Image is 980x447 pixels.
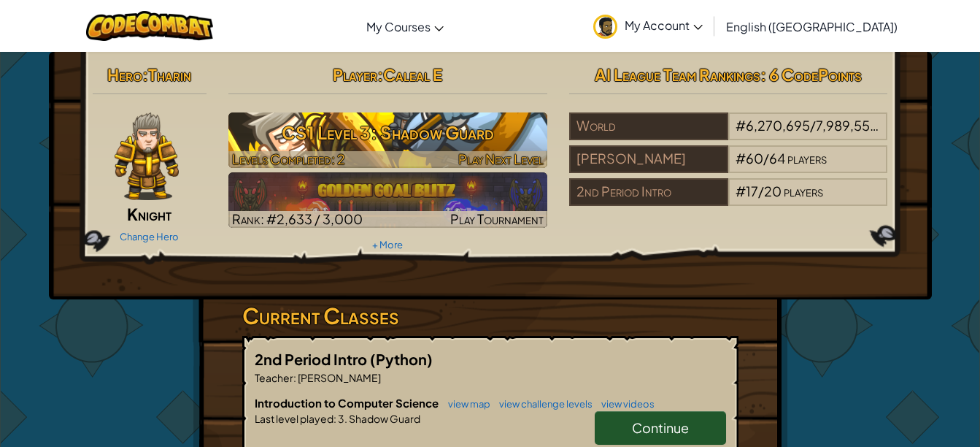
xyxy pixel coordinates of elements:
span: 7,989,556 [816,117,879,134]
img: Golden Goal [228,172,547,228]
span: English ([GEOGRAPHIC_DATA]) [726,19,898,34]
span: AI League Team Rankings [595,64,760,85]
span: Shadow Guard [347,412,420,425]
a: [PERSON_NAME]#60/64players [569,159,888,176]
span: My Account [625,18,703,33]
span: Caleal E [383,64,442,85]
a: My Courses [359,7,451,46]
span: / [758,183,764,199]
span: Last level played [255,412,333,425]
span: Play Next Level [458,150,544,167]
a: Play Next Level [228,112,547,168]
span: players [787,150,827,167]
span: : 6 CodePoints [760,64,862,85]
img: CodeCombat logo [86,11,214,41]
img: avatar [593,15,617,39]
span: [PERSON_NAME] [296,371,381,384]
span: 60 [746,150,763,167]
span: (Python) [370,350,433,368]
div: [PERSON_NAME] [569,145,728,173]
span: Knight [127,204,171,224]
a: 2nd Period Intro#17/20players [569,192,888,209]
span: : [293,371,296,384]
h3: CS1 Level 3: Shadow Guard [228,116,547,149]
span: 3. [336,412,347,425]
span: # [736,183,746,199]
span: : [377,64,383,85]
span: Player [333,64,377,85]
a: My Account [586,3,710,49]
span: Teacher [255,371,293,384]
a: World#6,270,695/7,989,556players [569,126,888,143]
div: 2nd Period Intro [569,178,728,206]
a: view map [441,398,490,410]
a: English ([GEOGRAPHIC_DATA]) [719,7,905,46]
span: My Courses [366,19,431,34]
span: 2nd Period Intro [255,350,370,368]
span: Tharin [148,64,191,85]
a: + More [372,239,403,251]
span: : [333,412,336,425]
div: World [569,112,728,140]
span: 6,270,695 [746,117,810,134]
span: 20 [764,183,782,199]
h3: Current Classes [242,299,738,332]
span: # [736,117,746,134]
span: Introduction to Computer Science [255,396,441,410]
a: view challenge levels [492,398,593,410]
a: Change Hero [120,231,179,242]
span: Hero [107,64,142,85]
span: Rank: #2,633 / 3,000 [232,210,363,227]
span: / [763,150,769,167]
span: : [142,64,148,85]
img: CS1 Level 3: Shadow Guard [228,112,547,168]
span: Continue [632,419,689,436]
a: Rank: #2,633 / 3,000Play Tournament [228,172,547,228]
span: players [880,117,919,134]
span: players [784,183,823,199]
img: knight-pose.png [115,112,179,200]
span: 17 [746,183,758,199]
span: / [810,117,816,134]
a: view videos [594,398,655,410]
span: # [736,150,746,167]
span: 64 [769,150,785,167]
span: Play Tournament [450,210,544,227]
span: Levels Completed: 2 [232,150,345,167]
